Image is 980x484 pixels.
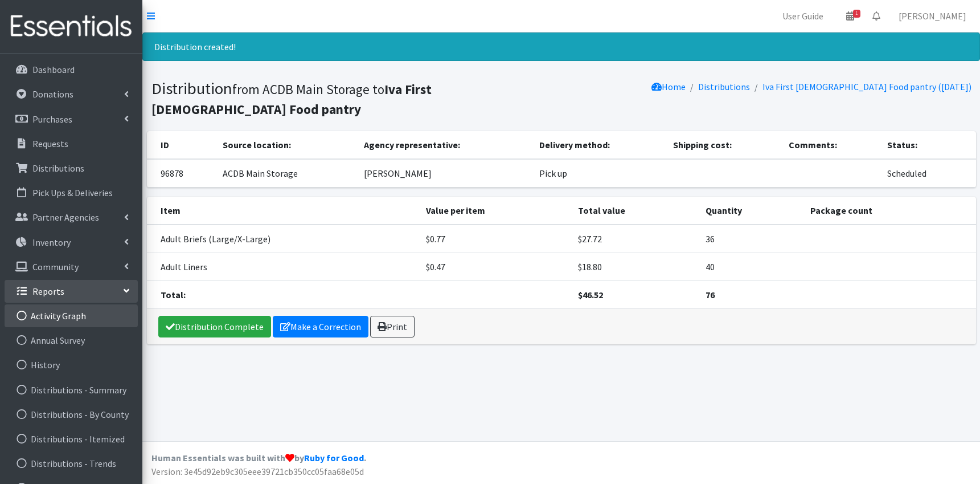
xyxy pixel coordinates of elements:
a: User Guide [773,5,833,27]
a: Iva First [DEMOGRAPHIC_DATA] Food pantry ([DATE]) [762,81,971,92]
td: 40 [699,253,803,281]
td: [PERSON_NAME] [357,159,532,188]
a: Dashboard [5,58,138,81]
a: Inventory [5,231,138,254]
td: Scheduled [880,159,975,188]
th: Total value [571,197,699,225]
p: Partner Agencies [32,212,99,223]
a: Donations [5,83,138,105]
p: Dashboard [32,64,75,75]
a: Annual Survey [5,329,138,352]
a: History [5,353,138,376]
a: Distributions [698,81,750,92]
th: Delivery method: [532,131,667,159]
td: 96878 [147,159,216,188]
a: Partner Agencies [5,206,138,229]
td: ACDB Main Storage [216,159,358,188]
a: Distributions - Summary [5,379,138,401]
td: $27.72 [571,225,699,253]
p: Inventory [32,237,71,248]
a: Print [370,316,415,337]
a: Distribution Complete [158,316,271,337]
a: Distributions - Itemized [5,428,138,450]
div: Distribution created! [142,32,980,61]
a: Home [651,81,686,92]
small: from ACDB Main Storage to [151,81,432,117]
b: Iva First [DEMOGRAPHIC_DATA] Food pantry [151,81,432,117]
p: Donations [32,88,73,100]
a: Requests [5,132,138,155]
th: Value per item [419,197,571,225]
th: Comments: [782,131,881,159]
th: Quantity [699,197,803,225]
h1: Distribution [151,79,557,118]
th: Package count [803,197,976,225]
p: Distributions [32,162,84,174]
a: 1 [837,5,863,27]
th: Shipping cost: [666,131,781,159]
p: Requests [32,138,68,149]
a: Ruby for Good [304,452,364,463]
p: Purchases [32,113,72,125]
td: 36 [699,225,803,253]
td: $0.47 [419,253,571,281]
a: Activity Graph [5,304,138,327]
strong: Total: [161,289,186,300]
a: Community [5,255,138,278]
img: HumanEssentials [5,7,138,46]
a: Distributions - By County [5,403,138,426]
p: Reports [32,286,64,297]
th: ID [147,131,216,159]
p: Pick Ups & Deliveries [32,187,113,198]
strong: $46.52 [578,289,603,300]
th: Source location: [216,131,358,159]
strong: 76 [706,289,715,300]
a: Pick Ups & Deliveries [5,181,138,204]
span: 1 [853,10,860,18]
th: Status: [880,131,975,159]
a: Distributions - Trends [5,452,138,475]
td: Pick up [532,159,667,188]
p: Community [32,261,79,272]
span: Version: 3e45d92eb9c305eee39721cb350cc05faa68e05d [151,466,364,477]
td: $0.77 [419,225,571,253]
th: Agency representative: [357,131,532,159]
a: Make a Correction [273,316,368,337]
a: Reports [5,280,138,303]
strong: Human Essentials was built with by . [151,452,366,463]
th: Item [147,197,419,225]
td: Adult Briefs (Large/X-Large) [147,225,419,253]
a: [PERSON_NAME] [889,5,975,27]
a: Distributions [5,157,138,180]
a: Purchases [5,108,138,131]
td: Adult Liners [147,253,419,281]
td: $18.80 [571,253,699,281]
